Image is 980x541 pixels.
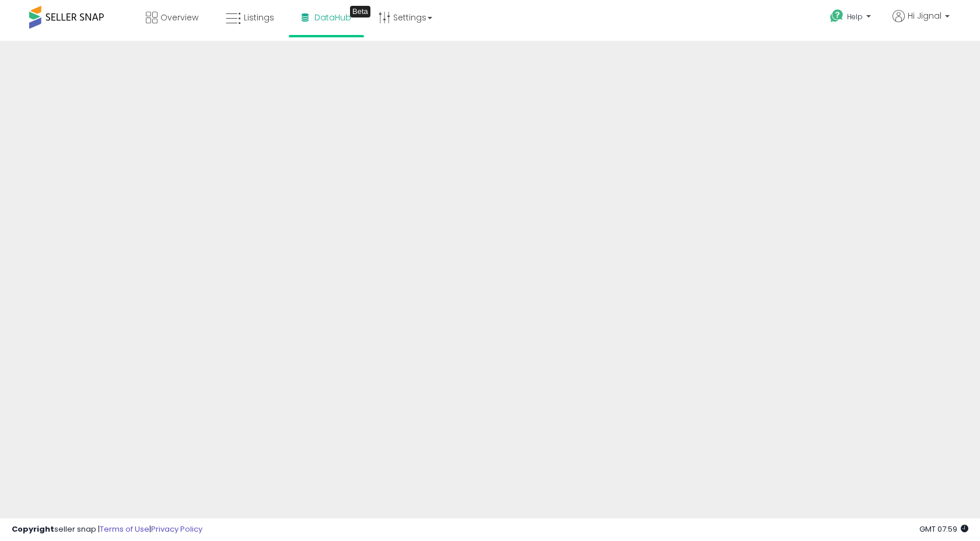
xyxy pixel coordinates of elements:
[151,524,202,535] a: Privacy Policy
[160,12,198,23] span: Overview
[919,524,968,535] span: 2025-09-9 07:59 GMT
[100,524,149,535] a: Terms of Use
[350,6,370,17] div: Tooltip anchor
[829,9,844,23] i: Get Help
[12,524,202,535] div: seller snap | |
[908,10,942,22] span: Hi Jignal
[12,524,54,535] strong: Copyright
[314,12,351,23] span: DataHub
[847,12,863,22] span: Help
[892,10,950,36] a: Hi Jignal
[244,12,274,23] span: Listings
